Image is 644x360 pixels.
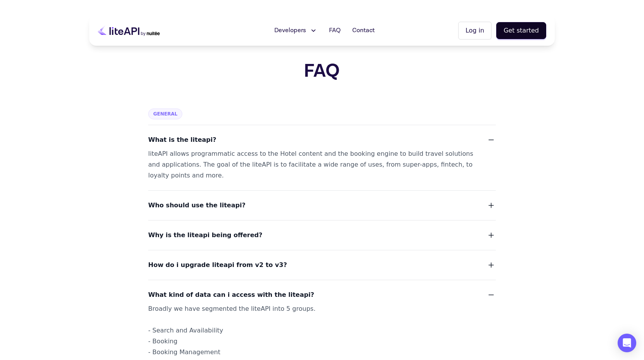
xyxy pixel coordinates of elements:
[352,26,375,35] span: Contact
[148,200,246,211] span: Who should use the liteapi?
[148,200,496,211] button: Who should use the liteapi?
[324,23,345,38] a: FAQ
[148,134,216,145] span: What is the liteapi?
[148,230,496,241] button: Why is the liteapi being offered?
[148,230,262,241] span: Why is the liteapi being offered?
[458,22,492,40] button: Log in
[148,289,496,300] button: What kind of data can i access with the liteapi?
[348,23,379,38] a: Contact
[270,23,322,38] button: Developers
[329,26,341,35] span: FAQ
[148,260,496,270] button: How do i upgrade liteapi from v2 to v3?
[148,289,314,300] span: What kind of data can i access with the liteapi?
[618,334,636,352] div: Open Intercom Messenger
[274,26,306,35] span: Developers
[148,260,287,270] span: How do i upgrade liteapi from v2 to v3?
[496,22,546,39] button: Get started
[148,148,477,181] div: liteAPI allows programmatic access to the Hotel content and the booking engine to build travel so...
[107,62,537,81] h1: FAQ
[148,109,182,119] span: General
[148,134,496,145] button: What is the liteapi?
